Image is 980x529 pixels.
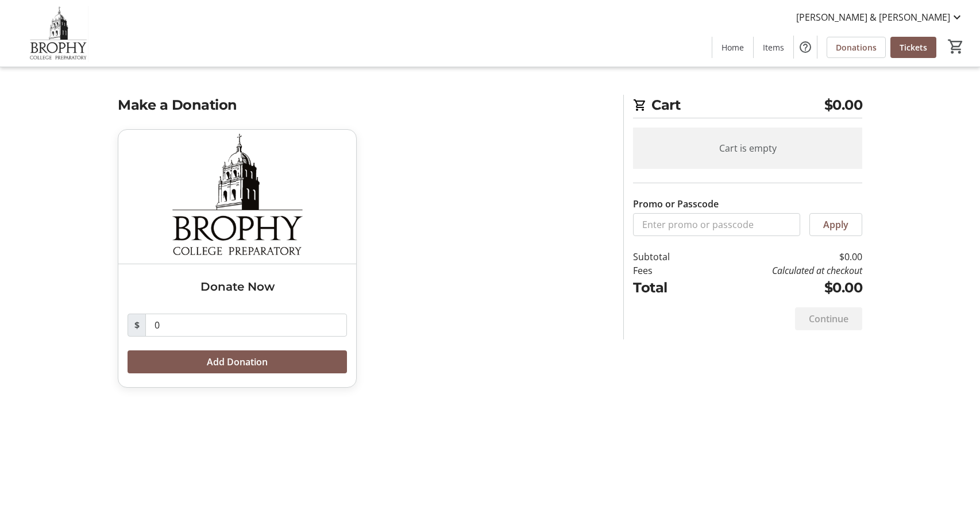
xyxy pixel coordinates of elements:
[794,36,817,59] button: Help
[809,213,862,236] button: Apply
[722,41,744,53] span: Home
[633,250,700,264] td: Subtotal
[633,128,862,169] div: Cart is empty
[946,36,966,57] button: Cart
[763,41,784,53] span: Items
[712,37,753,58] a: Home
[700,264,862,277] td: Calculated at checkout
[145,314,347,337] input: Donation Amount
[633,95,862,118] h2: Cart
[207,355,268,369] span: Add Donation
[823,218,848,231] span: Apply
[890,37,936,58] a: Tickets
[824,95,863,115] span: $0.00
[633,264,700,277] td: Fees
[128,278,347,295] h3: Donate Now
[633,277,700,298] td: Total
[118,130,356,264] img: Donate Now
[796,10,950,24] span: [PERSON_NAME] & [PERSON_NAME]
[7,5,109,62] img: Brophy College Preparatory 's Logo
[128,350,347,373] button: Add Donation
[754,37,793,58] a: Items
[827,37,886,58] a: Donations
[700,277,862,298] td: $0.00
[836,41,877,53] span: Donations
[118,95,609,115] h2: Make a Donation
[900,41,927,53] span: Tickets
[700,250,862,264] td: $0.00
[633,213,800,236] input: Enter promo or passcode
[633,197,719,211] label: Promo or Passcode
[128,314,146,337] span: $
[787,8,973,26] button: [PERSON_NAME] & [PERSON_NAME]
